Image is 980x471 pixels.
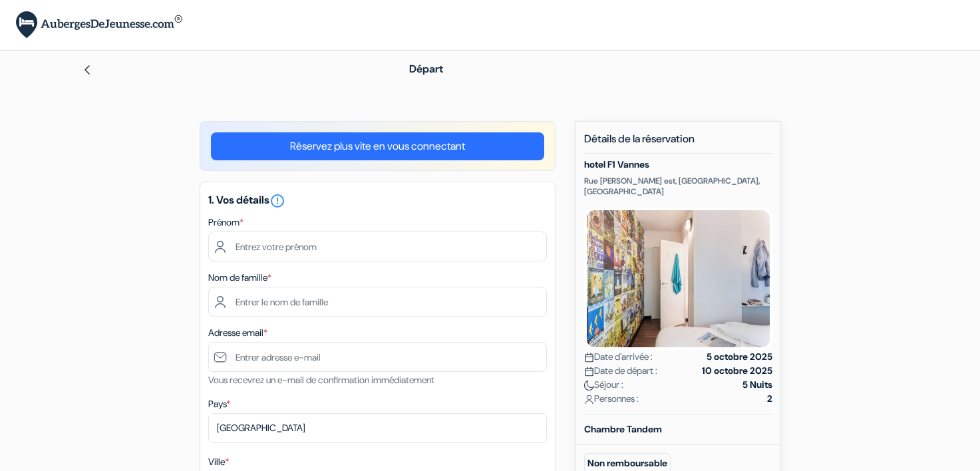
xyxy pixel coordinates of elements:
span: Date d'arrivée : [584,350,653,364]
a: Réservez plus vite en vous connectant [211,132,544,160]
img: moon.svg [584,381,594,391]
input: Entrez votre prénom [208,232,547,261]
i: error_outline [269,193,285,209]
label: Adresse email [208,326,267,340]
b: Chambre Tandem [584,423,662,435]
span: Séjour : [584,378,623,392]
span: Personnes : [584,392,639,406]
img: calendar.svg [584,367,594,377]
label: Pays [208,397,230,411]
label: Prénom [208,216,244,230]
strong: 5 Nuits [742,378,772,392]
h5: Détails de la réservation [584,132,772,154]
label: Nom de famille [208,271,271,285]
img: AubergesDeJeunesse.com [16,11,182,39]
h5: hotel F1 Vannes [584,159,772,170]
input: Entrer adresse e-mail [208,342,547,372]
img: calendar.svg [584,353,594,363]
label: Ville [208,455,229,469]
input: Entrer le nom de famille [208,287,547,317]
strong: 2 [767,392,772,406]
a: error_outline [269,193,285,207]
img: user_icon.svg [584,394,594,404]
img: left_arrow.svg [82,65,92,75]
span: Date de départ : [584,364,657,378]
strong: 5 octobre 2025 [707,350,772,364]
span: Départ [409,62,443,76]
p: Rue [PERSON_NAME] est, [GEOGRAPHIC_DATA], [GEOGRAPHIC_DATA] [584,176,772,197]
small: Vous recevrez un e-mail de confirmation immédiatement [208,374,434,386]
h5: 1. Vos détails [208,193,547,209]
strong: 10 octobre 2025 [702,364,772,378]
